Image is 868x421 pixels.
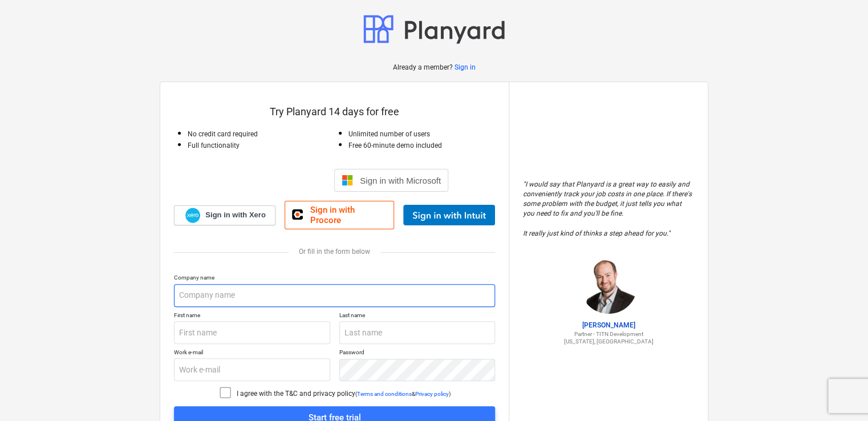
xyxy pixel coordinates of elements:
p: [PERSON_NAME] [523,321,694,330]
a: Terms and conditions [357,391,412,397]
a: Sign in with Xero [174,205,275,225]
img: Microsoft logo [342,175,353,186]
a: Sign in with Procore [285,201,394,229]
div: Or fill in the form below [174,248,495,256]
p: Work e-mail [174,349,330,358]
span: Sign in with Xero [205,210,265,220]
img: Jordan Cohen [580,257,637,314]
p: Company name [174,274,495,284]
p: Unlimited number of users [348,129,496,139]
p: Last name [339,311,496,321]
a: Sign in [455,63,476,72]
input: First name [174,321,330,344]
p: First name [174,311,330,321]
p: Free 60-minute demo included [348,141,496,151]
p: " I would say that Planyard is a great way to easily and conveniently track your job costs in one... [523,180,694,238]
img: Xero logo [185,208,200,223]
p: No credit card required [188,129,335,139]
span: Sign in with Microsoft [360,176,441,185]
span: Sign in with Procore [310,205,387,225]
input: Company name [174,284,495,307]
input: Work e-mail [174,358,330,381]
p: ( & ) [355,390,451,398]
iframe: Sign in with Google Button [215,168,331,193]
input: Last name [339,321,496,344]
p: Already a member? [393,63,455,72]
p: Password [339,349,496,358]
p: I agree with the T&C and privacy policy [237,389,355,399]
p: Partner - TITN Development [523,330,694,338]
p: [US_STATE], [GEOGRAPHIC_DATA] [523,338,694,345]
p: Full functionality [188,141,335,151]
a: Privacy policy [415,391,449,397]
p: Try Planyard 14 days for free [174,105,495,119]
